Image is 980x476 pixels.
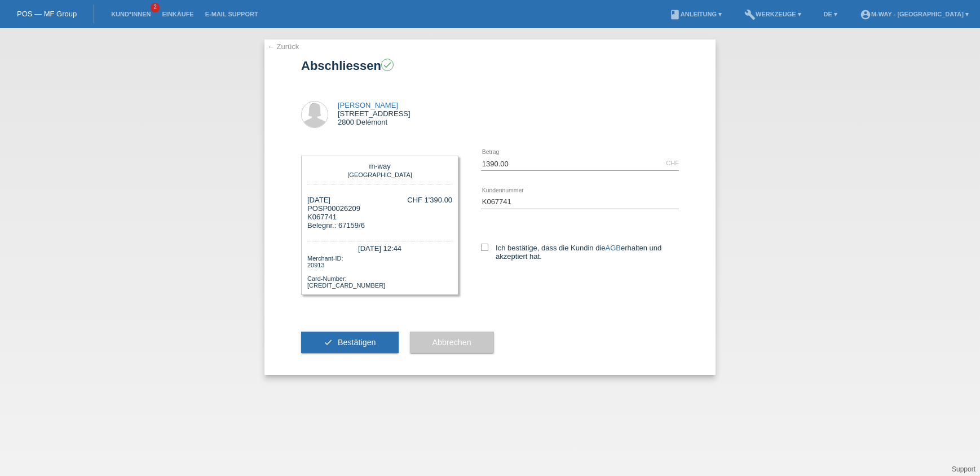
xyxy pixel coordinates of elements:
[666,160,679,166] div: CHF
[307,254,452,289] div: Merchant-ID: 20913 Card-Number: [CREDIT_CARD_NUMBER]
[410,332,494,353] button: Abbrechen
[105,11,156,17] a: Kund*innen
[744,9,756,20] i: build
[382,60,392,70] i: check
[17,10,77,18] a: POS — MF Group
[739,11,807,17] a: buildWerkzeuge ▾
[952,465,975,473] a: Support
[301,332,399,353] button: check Bestätigen
[818,11,843,17] a: DE ▾
[481,244,679,261] label: Ich bestätige, dass die Kundin die erhalten und akzeptiert hat.
[338,101,410,126] div: [STREET_ADDRESS] 2800 Delémont
[301,59,679,73] h1: Abschliessen
[669,9,681,20] i: book
[200,11,264,17] a: E-Mail Support
[324,338,333,347] i: check
[860,9,871,20] i: account_circle
[606,244,621,252] a: AGB
[338,101,398,109] a: [PERSON_NAME]
[267,42,299,51] a: ← Zurück
[310,162,449,170] div: m-way
[151,3,160,12] span: 2
[156,11,199,17] a: Einkäufe
[307,213,337,221] span: K067741
[310,170,449,178] div: [GEOGRAPHIC_DATA]
[307,196,365,230] div: [DATE] POSP00026209 Belegnr.: 67159/6
[664,11,727,17] a: bookAnleitung ▾
[307,241,452,254] div: [DATE] 12:44
[338,338,376,347] span: Bestätigen
[407,196,452,204] div: CHF 1'390.00
[854,11,974,17] a: account_circlem-way - [GEOGRAPHIC_DATA] ▾
[432,338,471,347] span: Abbrechen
